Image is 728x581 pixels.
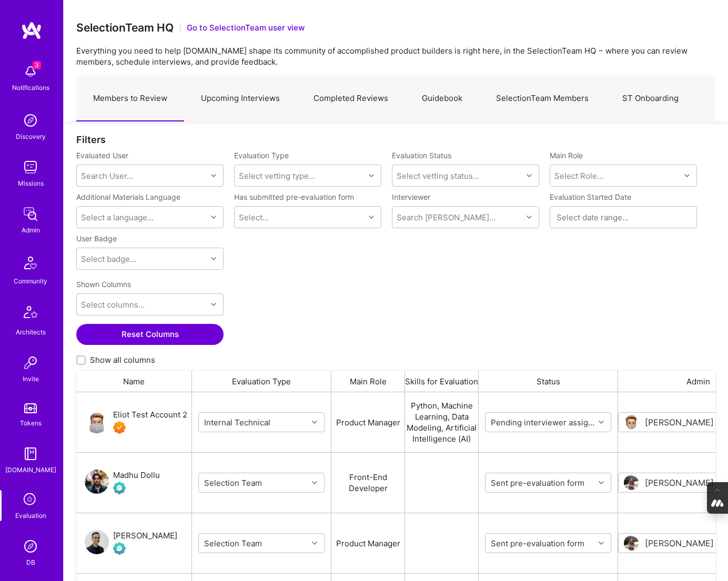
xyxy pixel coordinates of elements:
[297,76,405,121] a: Completed Reviews
[24,403,37,413] img: tokens
[76,233,117,243] label: User Badge
[397,170,479,181] div: Select vetting status...
[18,178,44,189] div: Missions
[20,157,41,178] img: teamwork
[85,470,109,494] img: User Avatar
[81,299,145,310] div: Select columns...
[20,536,41,557] img: Admin Search
[76,134,715,145] div: Filters
[239,212,269,223] div: Select...
[33,61,41,69] span: 3
[479,76,605,121] a: SelectionTeam Members
[234,192,354,202] label: Has submitted pre-evaluation form
[76,76,184,121] a: Members to Review
[527,173,532,178] i: icon Chevron
[624,475,639,490] img: User Avatar
[76,192,180,202] label: Additional Materials Language
[23,373,39,384] div: Invite
[599,480,604,485] i: icon Chevron
[15,510,46,521] div: Evaluation
[81,170,133,181] div: Search User...
[12,82,49,93] div: Notifications
[20,443,41,464] img: guide book
[624,536,639,551] img: User Avatar
[184,76,297,121] a: Upcoming Interviews
[211,215,216,220] i: icon Chevron
[234,150,289,160] label: Evaluation Type
[331,371,405,392] div: Main Role
[76,324,224,345] button: Reset Columns
[405,392,479,452] div: Python, Machine Learning, Data Modeling, Artificial Intelligence (AI)
[557,212,690,222] input: Select date range...
[397,212,496,223] div: Search [PERSON_NAME]...
[369,173,374,178] i: icon Chevron
[331,513,405,573] div: Product Manager
[81,253,136,264] div: Select badge...
[392,192,539,202] label: Interviewer
[405,371,479,392] div: Skills for Evaluation
[14,276,47,287] div: Community
[76,21,174,34] h3: SelectionTeam HQ
[85,530,109,554] img: User Avatar
[22,225,40,236] div: Admin
[684,173,690,178] i: icon Chevron
[16,327,46,338] div: Architects
[554,170,603,181] div: Select Role...
[20,61,41,82] img: bell
[76,45,715,67] p: Everything you need to help [DOMAIN_NAME] shape its community of accomplished product builders is...
[369,215,374,220] i: icon Chevron
[211,256,216,261] i: icon Chevron
[187,22,305,33] button: Go to SelectionTeam user view
[20,417,42,429] div: Tokens
[85,409,187,436] a: User AvatarEliot Test Account 2Exceptional A.Teamer
[405,76,479,121] a: Guidebook
[312,480,317,485] i: icon Chevron
[85,469,160,496] a: User AvatarMadhu DolluEvaluation Call Pending
[331,392,405,452] div: Product Manager
[85,409,109,433] img: User Avatar
[21,21,42,40] img: logo
[21,490,41,510] i: icon SelectionTeam
[211,302,216,307] i: icon Chevron
[18,301,43,327] img: Architects
[76,150,224,160] label: Evaluated User
[20,352,41,373] img: Invite
[192,371,331,392] div: Evaluation Type
[113,409,187,421] div: Eliot Test Account 2
[605,76,695,121] a: ST Onboarding
[211,173,216,178] i: icon Chevron
[76,279,131,289] label: Shown Columns
[624,415,639,430] img: User Avatar
[239,170,315,181] div: Select vetting type...
[113,469,160,482] div: Madhu Dollu
[113,421,126,434] img: Exceptional A.Teamer
[85,529,177,557] a: User Avatar[PERSON_NAME]Evaluation Call Pending
[20,203,41,225] img: admin teamwork
[527,215,532,220] i: icon Chevron
[18,250,43,276] img: Community
[90,354,155,365] span: Show all columns
[331,453,405,513] div: Front-End Developer
[16,131,46,142] div: Discovery
[81,212,154,223] div: Select a language...
[599,420,604,425] i: icon Chevron
[312,541,317,546] i: icon Chevron
[5,464,56,475] div: [DOMAIN_NAME]
[599,541,604,546] i: icon Chevron
[550,192,697,202] label: Evaluation Started Date
[113,529,177,542] div: [PERSON_NAME]
[113,542,126,555] img: Evaluation Call Pending
[312,420,317,425] i: icon Chevron
[113,482,126,494] img: Evaluation Call Pending
[392,150,451,160] label: Evaluation Status
[26,557,35,568] div: DB
[550,150,697,160] label: Main Role
[20,110,41,131] img: discovery
[76,371,192,392] div: Name
[479,371,618,392] div: Status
